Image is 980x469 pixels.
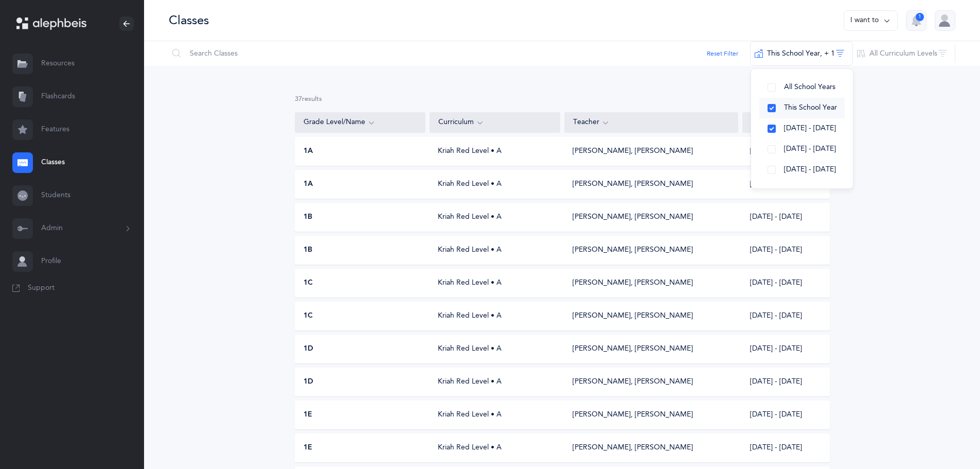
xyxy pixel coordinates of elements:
[742,212,829,222] div: [DATE] - [DATE]
[742,410,829,420] div: [DATE] - [DATE]
[784,83,835,91] span: All School Years
[573,212,693,222] div: [PERSON_NAME], [PERSON_NAME]
[573,278,693,288] div: [PERSON_NAME], [PERSON_NAME]
[304,212,312,222] span: 1B
[169,12,209,29] div: Classes
[759,77,845,98] button: All School Years
[438,117,551,128] div: Curriculum
[573,179,693,189] div: [PERSON_NAME], [PERSON_NAME]
[302,95,322,102] span: results
[573,443,693,453] div: [PERSON_NAME], [PERSON_NAME]
[430,443,560,453] div: Kriah Red Level • A
[784,165,836,173] span: [DATE] - [DATE]
[784,103,837,112] span: This School Year
[742,179,829,189] div: [DATE] - [DATE]
[844,10,898,31] button: I want to
[304,410,312,420] span: 1E
[304,117,417,128] div: Grade Level/Name
[759,160,845,180] button: [DATE] - [DATE]
[916,13,924,21] div: 1
[573,410,693,420] div: [PERSON_NAME], [PERSON_NAME]
[742,311,829,321] div: [DATE] - [DATE]
[430,146,560,157] div: Kriah Red Level • A
[304,377,313,387] span: 1D
[430,179,560,189] div: Kriah Red Level • A
[784,124,836,132] span: [DATE] - [DATE]
[573,344,693,354] div: [PERSON_NAME], [PERSON_NAME]
[295,95,830,104] div: 37
[430,344,560,354] div: Kriah Red Level • A
[573,311,693,321] div: [PERSON_NAME], [PERSON_NAME]
[304,245,312,255] span: 1B
[742,146,829,157] div: [DATE] - [DATE]
[707,49,738,58] button: Reset Filter
[573,117,729,128] div: Teacher
[28,283,55,293] span: Support
[430,410,560,420] div: Kriah Red Level • A
[430,377,560,387] div: Kriah Red Level • A
[304,179,313,189] span: 1A
[573,377,693,387] div: [PERSON_NAME], [PERSON_NAME]
[742,278,829,288] div: [DATE] - [DATE]
[304,443,312,453] span: 1E
[742,245,829,255] div: [DATE] - [DATE]
[750,41,853,66] button: This School Year‪, + 1‬
[759,139,845,160] button: [DATE] - [DATE]
[742,377,829,387] div: [DATE] - [DATE]
[304,146,313,157] span: 1A
[906,10,926,31] button: 1
[759,98,845,118] button: This School Year
[304,344,313,354] span: 1D
[784,145,836,153] span: [DATE] - [DATE]
[573,245,693,255] div: [PERSON_NAME], [PERSON_NAME]
[430,278,560,288] div: Kriah Red Level • A
[430,311,560,321] div: Kriah Red Level • A
[759,118,845,139] button: [DATE] - [DATE]
[168,41,751,66] input: Search Classes
[573,146,693,157] div: [PERSON_NAME], [PERSON_NAME]
[430,245,560,255] div: Kriah Red Level • A
[742,443,829,453] div: [DATE] - [DATE]
[304,278,313,288] span: 1C
[304,311,313,321] span: 1C
[852,41,955,66] button: All Curriculum Levels
[430,212,560,222] div: Kriah Red Level • A
[742,344,829,354] div: [DATE] - [DATE]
